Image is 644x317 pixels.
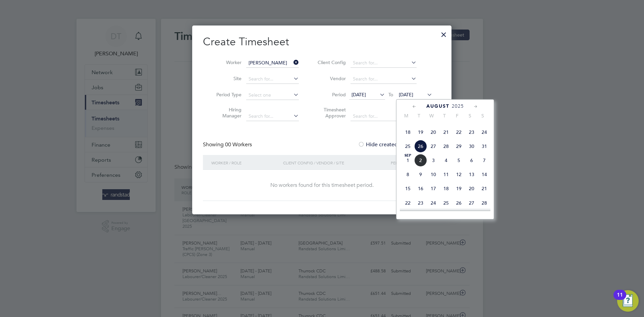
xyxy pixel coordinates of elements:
[351,112,417,121] input: Search for...
[438,113,451,119] span: T
[440,197,452,209] span: 25
[414,154,427,167] span: 2
[617,290,639,312] button: Open Resource Center, 11 new notifications
[440,182,452,195] span: 18
[246,112,299,121] input: Search for...
[426,103,449,109] span: August
[389,155,434,170] div: Period
[400,113,413,119] span: M
[211,59,241,65] label: Worker
[246,58,299,68] input: Search for...
[440,126,452,139] span: 21
[478,182,491,195] span: 21
[413,113,425,119] span: T
[211,107,241,119] label: Hiring Manager
[210,182,434,189] div: No workers found for this timesheet period.
[358,141,426,148] label: Hide created timesheets
[414,140,427,153] span: 26
[440,154,452,167] span: 4
[440,140,452,153] span: 28
[316,75,346,82] label: Vendor
[414,168,427,181] span: 9
[465,182,478,195] span: 20
[478,126,491,139] span: 24
[352,92,366,98] span: [DATE]
[465,140,478,153] span: 30
[414,126,427,139] span: 19
[211,75,241,82] label: Site
[203,35,441,49] h2: Create Timesheet
[401,140,414,153] span: 25
[465,154,478,167] span: 6
[386,90,395,99] span: To
[246,74,299,84] input: Search for...
[465,197,478,209] span: 27
[478,140,491,153] span: 31
[414,182,427,195] span: 16
[401,182,414,195] span: 15
[401,154,414,157] span: Sep
[246,91,299,100] input: Select one
[427,140,440,153] span: 27
[401,197,414,209] span: 22
[427,182,440,195] span: 17
[427,154,440,167] span: 3
[464,113,476,119] span: S
[452,126,465,139] span: 22
[401,168,414,181] span: 8
[210,155,281,170] div: Worker / Role
[465,168,478,181] span: 13
[452,197,465,209] span: 26
[617,295,623,304] div: 11
[478,154,491,167] span: 7
[211,92,241,98] label: Period Type
[351,74,417,84] input: Search for...
[401,126,414,139] span: 18
[316,107,346,119] label: Timesheet Approver
[465,126,478,139] span: 23
[478,168,491,181] span: 14
[351,58,417,68] input: Search for...
[427,197,440,209] span: 24
[452,154,465,167] span: 5
[425,113,438,119] span: W
[452,168,465,181] span: 12
[399,92,413,98] span: [DATE]
[203,141,253,148] div: Showing
[427,168,440,181] span: 10
[414,197,427,209] span: 23
[452,182,465,195] span: 19
[225,141,252,148] span: 00 Workers
[478,197,491,209] span: 28
[427,126,440,139] span: 20
[451,113,464,119] span: F
[401,154,414,167] span: 1
[281,155,389,170] div: Client Config / Vendor / Site
[476,113,489,119] span: S
[316,59,346,65] label: Client Config
[440,168,452,181] span: 11
[452,140,465,153] span: 29
[316,92,346,98] label: Period
[452,103,464,109] span: 2025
